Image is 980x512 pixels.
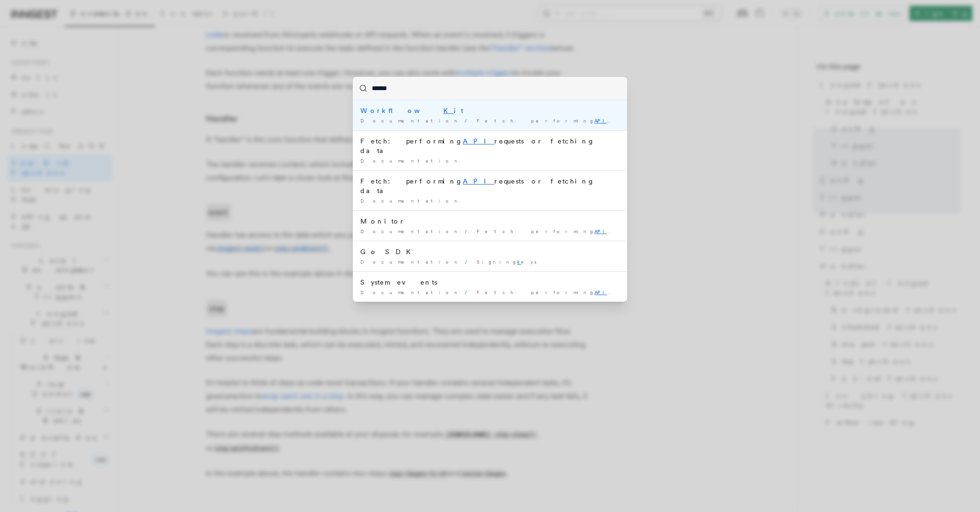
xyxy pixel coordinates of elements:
div: Go SDK [360,247,620,256]
mark: API [594,289,618,295]
mark: API [594,118,618,123]
span: Documentation [360,259,461,265]
mark: API [594,228,618,234]
span: Documentation [360,118,461,123]
span: / [465,118,473,123]
div: Fetch: performing requests or fetching data [360,136,620,155]
span: Documentation [360,198,461,204]
div: Workflow it [360,106,620,115]
span: Documentation [360,228,461,234]
span: Fetch: performing requests or fetching data [477,118,796,123]
span: Fetch: performing requests or fetching data [477,289,796,295]
div: Fetch: performing requests or fetching data [360,176,620,195]
div: Monitor [360,216,620,226]
span: Documentation [360,158,461,164]
span: Signing eys [477,259,542,265]
mark: k [517,259,521,265]
span: Documentation [360,289,461,295]
span: / [465,289,473,295]
mark: API [463,137,494,145]
mark: K [443,107,454,114]
span: / [465,228,473,234]
span: / [465,259,473,265]
span: Fetch: performing requests or fetching data [477,228,796,234]
div: System events [360,277,620,287]
mark: API [463,177,494,185]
